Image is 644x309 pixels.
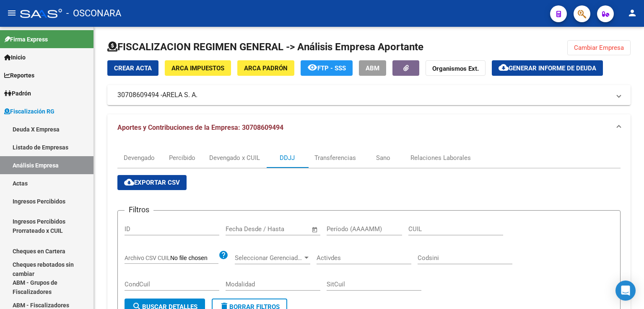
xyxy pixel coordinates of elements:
div: Sano [376,153,390,162]
span: ARCA Impuestos [171,64,224,72]
div: Percibido [169,153,195,162]
input: Fecha fin [267,225,308,233]
button: Open calendar [310,225,320,234]
span: ABM [366,64,379,72]
mat-icon: cloud_download [124,177,134,187]
span: Seleccionar Gerenciador [235,254,303,262]
h1: FISCALIZACION REGIMEN GENERAL -> Análisis Empresa Aportante [107,40,423,54]
span: Padrón [4,89,31,98]
span: Fiscalización RG [4,107,55,116]
div: Relaciones Laborales [410,153,471,162]
span: Crear Acta [114,64,152,72]
mat-icon: cloud_download [499,62,509,72]
mat-icon: menu [7,8,17,18]
span: Generar informe de deuda [509,64,596,72]
input: Fecha inicio [226,225,260,233]
mat-icon: remove_red_eye [307,62,317,72]
button: ARCA Impuestos [165,60,231,76]
mat-expansion-panel-header: Aportes y Contribuciones de la Empresa: 30708609494 [107,114,631,141]
div: DDJJ [280,153,295,162]
strong: Organismos Ext. [432,65,479,72]
span: Exportar CSV [124,179,180,186]
span: Aportes y Contribuciones de la Empresa: 30708609494 [117,124,283,131]
button: Generar informe de deuda [492,60,603,76]
span: Cambiar Empresa [574,44,624,51]
button: Cambiar Empresa [567,40,631,55]
span: ARELA S. A. [162,90,197,100]
button: Organismos Ext. [426,60,486,76]
div: Transferencias [314,153,356,162]
div: Open Intercom Messenger [615,281,636,301]
input: Archivo CSV CUIL [170,255,218,262]
span: Firma Express [4,35,48,44]
div: Devengado x CUIL [209,153,260,162]
mat-expansion-panel-header: 30708609494 -ARELA S. A. [107,85,631,105]
span: Reportes [4,71,34,80]
h3: Filtros [125,204,153,216]
mat-panel-title: 30708609494 - [117,90,610,100]
span: - OSCONARA [66,4,121,23]
span: FTP - SSS [317,64,346,72]
button: FTP - SSS [301,60,353,76]
mat-icon: person [627,8,637,18]
span: Archivo CSV CUIL [125,255,170,261]
button: Crear Acta [107,60,158,76]
button: ABM [359,60,386,76]
span: ARCA Padrón [244,64,288,72]
span: Inicio [4,53,26,62]
mat-icon: help [218,250,229,260]
button: Exportar CSV [117,175,187,190]
div: Devengado [124,153,155,162]
button: ARCA Padrón [237,60,294,76]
